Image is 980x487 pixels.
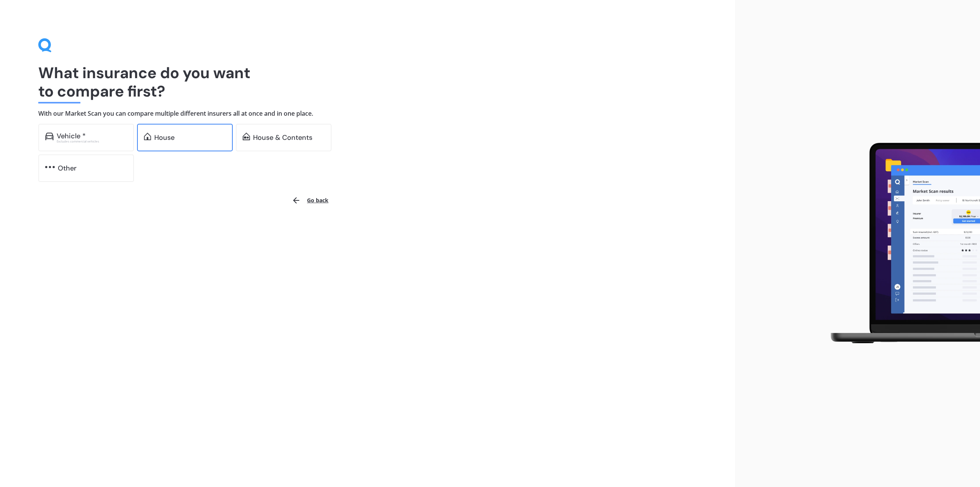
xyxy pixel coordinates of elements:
img: home.91c183c226a05b4dc763.svg [144,133,151,140]
img: car.f15378c7a67c060ca3f3.svg [45,133,54,140]
img: laptop.webp [820,138,980,349]
img: other.81dba5aafe580aa69f38.svg [45,163,55,171]
button: Go back [287,191,333,210]
div: Vehicle * [57,132,86,140]
h4: With our Market Scan you can compare multiple different insurers all at once and in one place. [38,110,697,118]
div: Other [58,164,77,172]
div: House [154,134,175,141]
img: home-and-contents.b802091223b8502ef2dd.svg [243,133,250,140]
h1: What insurance do you want to compare first? [38,64,697,100]
div: Excludes commercial vehicles [57,140,127,143]
div: House & Contents [253,134,312,141]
